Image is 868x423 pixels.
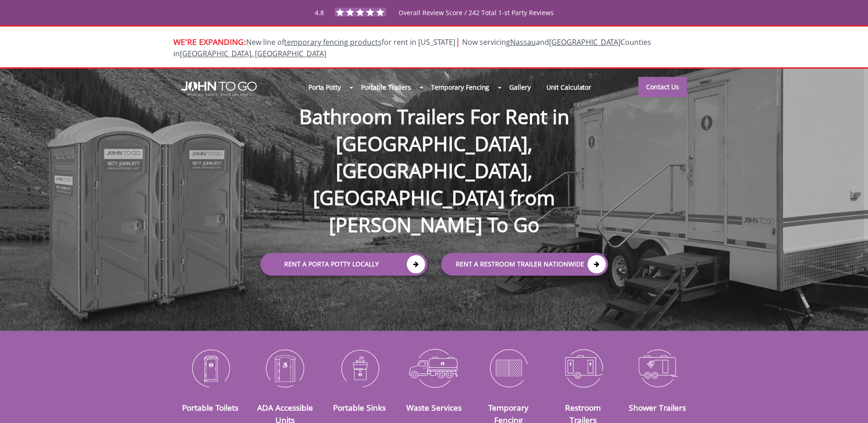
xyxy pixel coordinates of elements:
[251,74,617,239] h1: Bathroom Trailers For Rent in [GEOGRAPHIC_DATA], [GEOGRAPHIC_DATA], [GEOGRAPHIC_DATA] from [PERSO...
[831,386,868,423] button: Live Chat
[260,253,427,276] a: Rent a Porta Potty Locally
[315,8,324,17] span: 4.8
[333,402,386,413] a: Portable Sinks
[329,344,390,392] img: Portable-Sinks-icon_N.png
[173,36,246,47] span: WE'RE EXPANDING:
[629,402,686,413] a: Shower Trailers
[638,77,687,97] a: Contact Us
[423,77,497,97] a: Temporary Fencing
[549,37,620,47] a: [GEOGRAPHIC_DATA]
[180,49,326,59] a: [GEOGRAPHIC_DATA], [GEOGRAPHIC_DATA]
[284,37,382,47] a: temporary fencing products
[301,77,349,97] a: Porta Potty
[406,402,462,413] a: Waste Services
[539,77,599,97] a: Unit Calculator
[510,37,536,47] a: Nassau
[441,253,608,276] a: rent a RESTROOM TRAILER Nationwide
[353,77,419,97] a: Portable Trailers
[627,344,688,392] img: Shower-Trailers-icon_N.png
[455,35,460,48] span: |
[399,8,554,35] span: Overall Review Score / 242 Total 1-st Party Reviews
[180,344,241,392] img: Portable-Toilets-icon_N.png
[254,344,315,392] img: ADA-Accessible-Units-icon_N.png
[173,37,651,59] span: New line of for rent in [US_STATE]
[404,344,464,392] img: Waste-Services-icon_N.png
[181,81,257,96] img: JOHN to go
[501,77,538,97] a: Gallery
[478,344,539,392] img: Temporary-Fencing-cion_N.png
[553,344,614,392] img: Restroom-Trailers-icon_N.png
[182,402,238,413] a: Portable Toilets
[173,37,651,59] span: Now servicing and Counties in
